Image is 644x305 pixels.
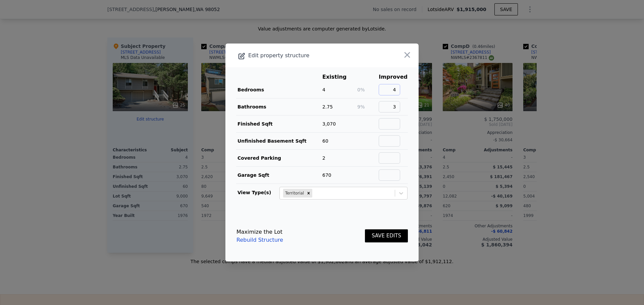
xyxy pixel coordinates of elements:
[322,104,333,109] span: 2.75
[322,121,336,127] span: 3,070
[236,167,322,184] td: Garage Sqft
[236,228,283,236] div: Maximize the Lot
[236,133,322,150] td: Unfinished Basement Sqft
[236,116,322,133] td: Finished Sqft
[322,87,325,92] span: 4
[236,184,279,200] td: View Type(s)
[322,138,328,144] span: 60
[357,87,365,92] span: 0%
[322,155,325,161] span: 2
[305,189,312,198] div: Remove Territorial
[236,81,322,98] td: Bedrooms
[225,51,380,60] div: Edit property structure
[322,73,357,81] th: Existing
[236,236,283,244] a: Rebuild Structure
[236,150,322,167] td: Covered Parking
[283,189,305,198] div: Territorial
[378,73,408,81] th: Improved
[236,98,322,116] td: Bathrooms
[365,229,408,242] button: SAVE EDITS
[357,104,365,109] span: 9%
[322,172,331,178] span: 670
